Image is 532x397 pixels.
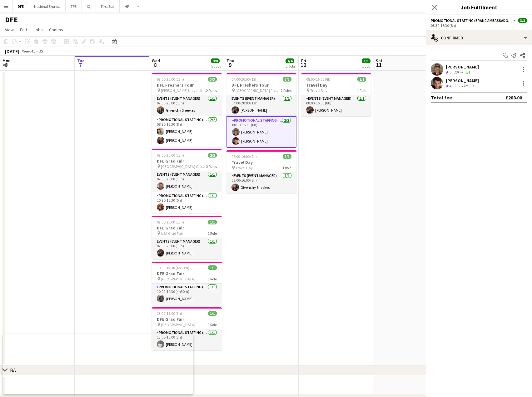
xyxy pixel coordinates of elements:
[426,3,532,11] h3: Job Fulfilment
[3,334,193,394] iframe: Popup CTA
[157,265,189,270] span: 10:00-14:30 (4h30m)
[39,49,45,53] div: BST
[375,61,383,68] span: 11
[362,58,370,63] span: 1/1
[208,311,217,316] span: 1/1
[161,231,183,236] span: UEA Grad Fair
[211,58,220,63] span: 8/8
[431,23,527,28] div: 08:30-16:30 (8h)
[208,77,217,82] span: 3/3
[76,61,85,68] span: 7
[226,73,296,148] app-job-card: 07:00-20:00 (13h)3/3DFE Freshers Tour [GEOGRAPHIC_DATA] Freshers Fair2 RolesEvents (Event Manager...
[161,88,206,93] span: [PERSON_NAME] University Freshers Fair
[206,164,217,169] span: 2 Roles
[152,73,222,147] app-job-card: 07:00-20:00 (13h)3/3DFE Freshers Tour [PERSON_NAME] University Freshers Fair2 RolesEvents (Event ...
[17,26,30,34] a: Edit
[66,0,82,13] button: TPE
[33,27,43,33] span: Jobs
[5,48,19,54] div: [DATE]
[20,27,27,33] span: Edit
[152,238,222,259] app-card-role: Events (Event Manager)1/107:00-20:00 (13h)[PERSON_NAME]
[152,216,222,259] app-job-card: 07:00-20:00 (13h)1/1DFE Grad Fair UEA Grad Fair1 RoleEvents (Event Manager)1/107:00-20:00 (13h)[P...
[206,88,217,93] span: 2 Roles
[231,154,257,159] span: 08:00-16:00 (8h)
[281,88,291,93] span: 2 Roles
[357,77,366,82] span: 1/1
[211,64,221,68] div: 5 Jobs
[226,58,234,63] span: Thu
[208,265,217,270] span: 1/1
[77,58,85,63] span: Tue
[446,64,479,70] div: [PERSON_NAME]
[226,150,296,193] app-job-card: 08:00-16:00 (8h)1/1Travel Day Travel Day1 RoleEvents (Event Manager)1/108:00-16:00 (8h)Givenchy S...
[505,94,522,101] div: £288.00
[236,88,281,93] span: [GEOGRAPHIC_DATA] Freshers Fair
[208,277,217,281] span: 1 Role
[471,83,476,88] app-skills-label: 1/1
[450,83,454,88] span: 4.8
[376,58,383,63] span: Sat
[152,149,222,214] div: 07:00-20:00 (13h)2/2DFE Grad Fair [GEOGRAPHIC_DATA] Grad Fair2 RolesEvents (Event Manager)1/107:0...
[301,82,371,88] h3: Travel Day
[282,165,291,170] span: 1 Role
[152,225,222,231] h3: DFE Grad Fair
[157,77,184,82] span: 07:00-20:00 (13h)
[152,307,222,350] app-job-card: 13:00-16:00 (3h)1/1DFE Grad Fair [GEOGRAPHIC_DATA]1 RolePromotional Staffing (Brand Ambassadors)1...
[2,61,11,68] span: 6
[226,95,296,116] app-card-role: Events (Event Manager)1/107:00-20:00 (13h)[PERSON_NAME]
[161,277,195,281] span: [GEOGRAPHIC_DATA]
[120,0,134,13] button: HP
[208,322,217,327] span: 1 Role
[82,0,96,13] button: IQ
[455,83,470,89] div: 11.7km
[152,82,222,88] h3: DFE Freshers Tour
[152,95,222,116] app-card-role: Events (Event Manager)1/107:00-20:00 (13h)Givenchy Sneekes
[286,58,294,63] span: 4/4
[152,116,222,147] app-card-role: Promotional Staffing (Brand Ambassadors)2/208:30-16:30 (8h)[PERSON_NAME][PERSON_NAME]
[96,0,120,13] button: First Bus
[431,18,517,23] button: Promotional Staffing (Brand Ambassadors)
[152,58,160,63] span: Wed
[283,154,291,159] span: 1/1
[231,77,259,82] span: 07:00-20:00 (13h)
[13,0,29,13] button: DFE
[300,61,306,68] span: 10
[152,284,222,305] app-card-role: Promotional Staffing (Brand Ambassadors)1/110:00-14:30 (4h30m)[PERSON_NAME]
[161,164,206,169] span: [GEOGRAPHIC_DATA] Grad Fair
[152,192,222,214] app-card-role: Promotional Staffing (Brand Ambassadors)1/110:30-15:30 (5h)[PERSON_NAME]
[518,18,527,23] span: 3/3
[226,159,296,165] h3: Travel Day
[208,231,217,236] span: 1 Role
[226,61,234,68] span: 9
[21,49,36,53] span: Week 41
[5,27,14,33] span: View
[208,153,217,158] span: 2/2
[226,82,296,88] h3: DFE Freshers Tour
[208,220,217,224] span: 1/1
[236,165,253,170] span: Travel Day
[301,58,306,63] span: Fri
[29,0,66,13] button: National Express
[5,15,18,24] h1: DFE
[431,18,512,23] span: Promotional Staffing (Brand Ambassadors)
[450,70,451,74] span: 5
[362,64,370,68] div: 1 Job
[31,26,45,34] a: Jobs
[226,172,296,193] app-card-role: Events (Event Manager)1/108:00-16:00 (8h)Givenchy Sneekes
[161,322,195,327] span: [GEOGRAPHIC_DATA]
[301,73,371,116] app-job-card: 08:00-16:00 (8h)1/1Travel Day Travel Day1 RoleEvents (Event Manager)1/108:00-16:00 (8h)[PERSON_NAME]
[157,220,184,224] span: 07:00-20:00 (13h)
[310,88,327,93] span: Travel Day
[152,316,222,322] h3: DFE Grad Fair
[226,116,296,148] app-card-role: Promotional Staffing (Brand Ambassadors)2/208:30-16:30 (8h)[PERSON_NAME][PERSON_NAME]
[157,311,182,316] span: 13:00-16:00 (3h)
[157,153,184,158] span: 07:00-20:00 (13h)
[453,70,464,75] div: 13km
[286,64,296,68] div: 2 Jobs
[465,70,470,74] app-skills-label: 1/1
